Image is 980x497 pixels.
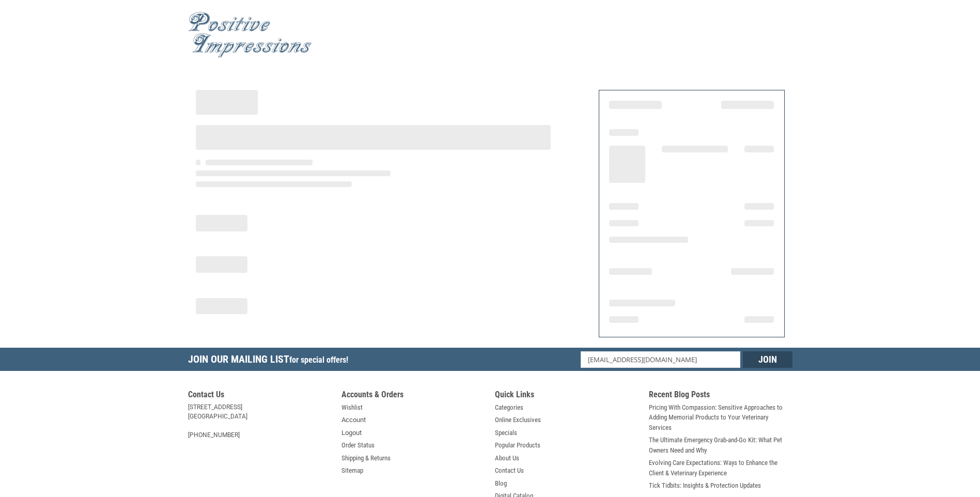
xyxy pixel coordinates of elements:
span: for special offers! [289,355,348,365]
a: Evolving Care Expectations: Ways to Enhance the Client & Veterinary Experience [649,458,792,478]
a: Specials [495,428,517,438]
img: Positive Impressions [188,12,312,58]
input: Email [581,351,740,368]
a: Pricing With Compassion: Sensitive Approaches to Adding Memorial Products to Your Veterinary Serv... [649,402,792,433]
a: Shipping & Returns [341,453,391,463]
h5: Quick Links [495,390,639,402]
a: Contact Us [495,465,524,476]
address: [STREET_ADDRESS] [GEOGRAPHIC_DATA] [PHONE_NUMBER] [188,402,332,440]
a: Logout [341,428,362,438]
h5: Recent Blog Posts [649,390,792,402]
a: Sitemap [341,465,363,476]
a: About Us [495,453,519,463]
a: Online Exclusives [495,415,541,425]
a: Categories [495,402,523,413]
a: Popular Products [495,440,540,451]
h5: Join Our Mailing List [188,348,353,374]
a: Account [341,415,366,425]
input: Join [743,351,792,368]
a: Wishlist [341,402,363,413]
a: The Ultimate Emergency Grab-and-Go Kit: What Pet Owners Need and Why [649,435,792,455]
a: Tick Tidbits: Insights & Protection Updates [649,480,761,491]
h5: Accounts & Orders [341,390,485,402]
h5: Contact Us [188,390,332,402]
a: Order Status [341,440,375,451]
a: Blog [495,478,507,489]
